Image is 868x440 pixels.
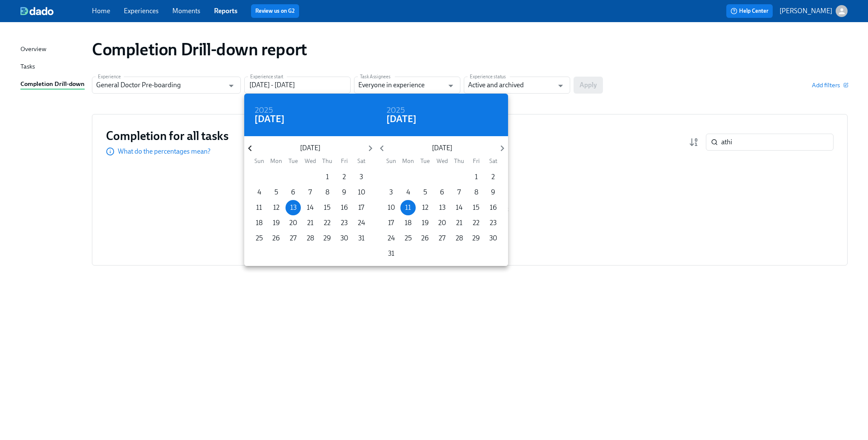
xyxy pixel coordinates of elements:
[422,218,429,228] p: 19
[303,231,318,246] button: 28
[468,200,484,215] button: 15
[473,203,480,212] p: 15
[405,234,412,243] p: 25
[405,203,411,212] p: 11
[438,218,446,228] p: 20
[343,172,346,182] p: 2
[400,231,416,246] button: 25
[257,188,261,197] p: 4
[256,218,263,228] p: 18
[272,234,280,243] p: 26
[434,215,450,231] button: 20
[308,188,312,197] p: 7
[400,185,416,200] button: 4
[291,188,295,197] p: 6
[434,157,450,165] span: Wed
[386,106,405,115] button: 2025
[490,218,497,228] p: 23
[268,231,284,246] button: 26
[468,185,484,200] button: 8
[286,215,301,231] button: 20
[251,231,267,246] button: 25
[286,185,301,200] button: 6
[251,200,267,215] button: 11
[324,218,331,228] p: 22
[354,200,369,215] button: 17
[417,215,433,231] button: 19
[254,115,285,123] button: [DATE]
[388,234,395,243] p: 24
[325,188,329,197] p: 8
[254,104,273,117] h6: 2025
[417,200,433,215] button: 12
[485,231,501,246] button: 30
[268,185,284,200] button: 5
[358,188,365,197] p: 10
[320,185,335,200] button: 8
[400,215,416,231] button: 18
[256,143,364,153] p: [DATE]
[320,215,335,231] button: 22
[286,157,301,165] span: Tue
[268,215,284,231] button: 19
[434,231,450,246] button: 27
[290,203,297,212] p: 13
[354,157,369,165] span: Sat
[388,218,394,228] p: 17
[320,169,335,185] button: 1
[251,157,267,165] span: Sun
[341,218,348,228] p: 23
[485,185,501,200] button: 9
[434,185,450,200] button: 6
[337,231,352,246] button: 30
[307,234,314,243] p: 28
[473,218,480,228] p: 22
[440,188,444,197] p: 6
[354,215,369,231] button: 24
[354,231,369,246] button: 31
[491,188,495,197] p: 9
[326,172,329,182] p: 1
[340,234,348,243] p: 30
[457,188,461,197] p: 7
[434,200,450,215] button: 13
[485,169,501,185] button: 2
[485,200,501,215] button: 16
[354,169,369,185] button: 3
[468,157,484,165] span: Fri
[274,188,278,197] p: 5
[417,185,433,200] button: 5
[251,185,267,200] button: 4
[383,215,399,231] button: 17
[417,157,433,165] span: Tue
[389,188,393,197] p: 3
[451,185,467,200] button: 7
[289,218,297,228] p: 20
[417,231,433,246] button: 26
[337,169,352,185] button: 2
[383,185,399,200] button: 3
[324,203,331,212] p: 15
[400,157,416,165] span: Mon
[383,246,399,261] button: 31
[337,200,352,215] button: 16
[342,188,346,197] p: 9
[337,157,352,165] span: Fri
[286,231,301,246] button: 27
[358,203,364,212] p: 17
[386,113,417,126] h4: [DATE]
[456,218,463,228] p: 21
[341,203,348,212] p: 16
[468,169,484,185] button: 1
[358,218,365,228] p: 24
[388,143,496,153] p: [DATE]
[388,249,394,258] p: 31
[474,188,478,197] p: 8
[254,106,273,115] button: 2025
[251,215,267,231] button: 18
[268,200,284,215] button: 12
[320,157,335,165] span: Thu
[286,200,301,215] button: 13
[273,203,280,212] p: 12
[307,203,314,212] p: 14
